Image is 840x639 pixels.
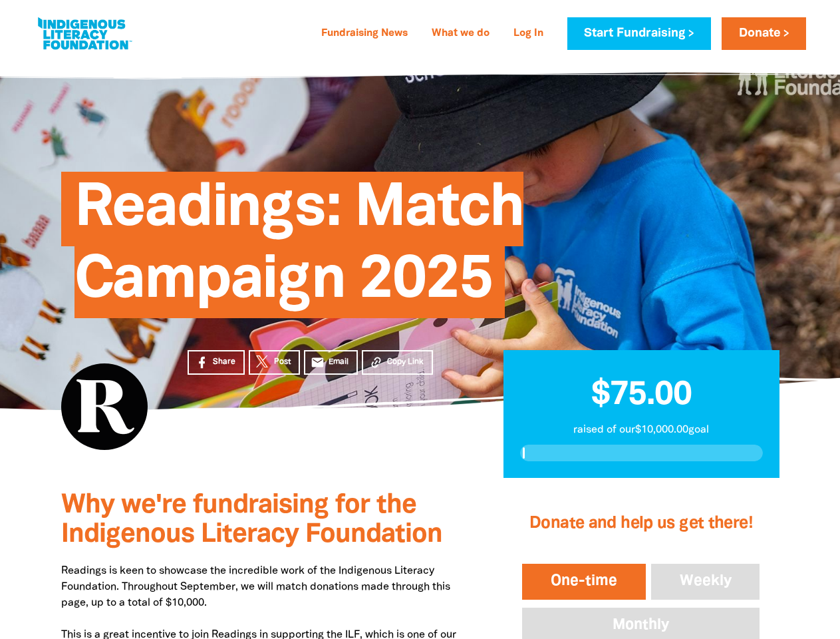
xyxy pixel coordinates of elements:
[591,380,692,411] span: $75.00
[424,23,497,45] a: What we do
[313,23,416,45] a: Fundraising News
[61,493,442,547] span: Why we're fundraising for the Indigenous Literacy Foundation
[249,350,300,375] a: Post
[722,17,805,50] a: Donate
[519,561,648,602] button: One-time
[520,422,763,438] p: raised of our $10,000.00 goal
[567,17,711,50] a: Start Fundraising
[188,350,245,375] a: Share
[304,350,358,375] a: emailEmail
[505,23,551,45] a: Log In
[274,356,291,368] span: Post
[648,561,763,602] button: Weekly
[213,356,235,368] span: Share
[387,356,424,368] span: Copy Link
[329,356,349,368] span: Email
[362,350,433,375] button: Copy Link
[519,497,762,550] h2: Donate and help us get there!
[311,355,325,369] i: email
[74,182,523,318] span: Readings: Match Campaign 2025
